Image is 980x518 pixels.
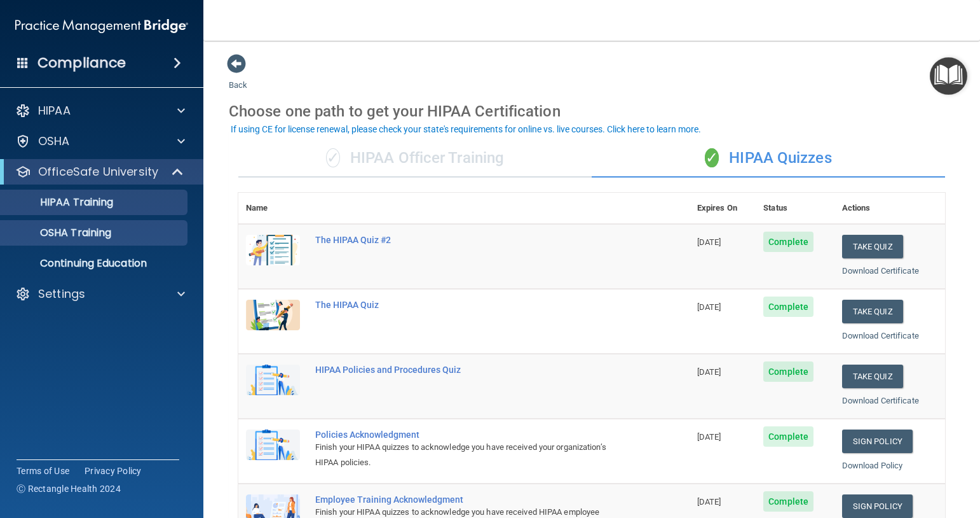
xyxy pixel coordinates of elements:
div: HIPAA Officer Training [238,139,592,178]
th: Expires On [690,193,756,224]
button: Take Quiz [842,235,903,258]
div: The HIPAA Quiz [315,300,626,310]
h4: Compliance [37,54,126,72]
p: OSHA Training [8,227,111,239]
a: Settings [15,286,185,302]
a: Terms of Use [17,465,69,477]
div: The HIPAA Quiz #2 [315,235,626,245]
a: Sign Policy [842,494,913,518]
a: Back [229,65,247,90]
a: Privacy Policy [85,465,142,477]
span: Complete [763,426,813,447]
span: [DATE] [697,367,721,377]
span: Complete [763,232,813,252]
a: OSHA [15,134,185,149]
span: [DATE] [697,302,721,312]
a: Download Certificate [842,266,919,276]
span: ✓ [705,148,719,167]
div: Finish your HIPAA quizzes to acknowledge you have received your organization’s HIPAA policies. [315,440,626,470]
span: Complete [763,361,813,382]
span: Complete [763,491,813,512]
button: If using CE for license renewal, please check your state's requirements for online vs. live cours... [229,123,703,136]
iframe: Drift Widget Chat Controller [760,428,965,479]
a: OfficeSafe University [15,164,184,179]
div: HIPAA Quizzes [592,139,945,178]
th: Status [756,193,834,224]
th: Actions [834,193,945,224]
p: Settings [38,286,85,302]
button: Open Resource Center [930,57,967,95]
div: Employee Training Acknowledgment [315,494,626,505]
img: PMB logo [15,13,188,39]
th: Name [238,193,308,224]
p: Continuing Education [8,257,182,270]
span: Ⓒ Rectangle Health 2024 [17,482,121,495]
p: HIPAA Training [8,196,113,209]
button: Take Quiz [842,300,903,323]
p: HIPAA [38,103,71,118]
span: Complete [763,297,813,317]
p: OfficeSafe University [38,164,158,179]
a: Download Certificate [842,331,919,340]
a: Download Certificate [842,396,919,405]
p: OSHA [38,134,70,149]
span: ✓ [326,148,340,167]
a: HIPAA [15,103,185,118]
div: Choose one path to get your HIPAA Certification [229,93,955,130]
span: [DATE] [697,432,721,442]
span: [DATE] [697,237,721,247]
span: [DATE] [697,497,721,507]
div: If using CE for license renewal, please check your state's requirements for online vs. live cours... [231,125,701,134]
div: Policies Acknowledgment [315,430,626,440]
button: Take Quiz [842,365,903,388]
div: HIPAA Policies and Procedures Quiz [315,365,626,375]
